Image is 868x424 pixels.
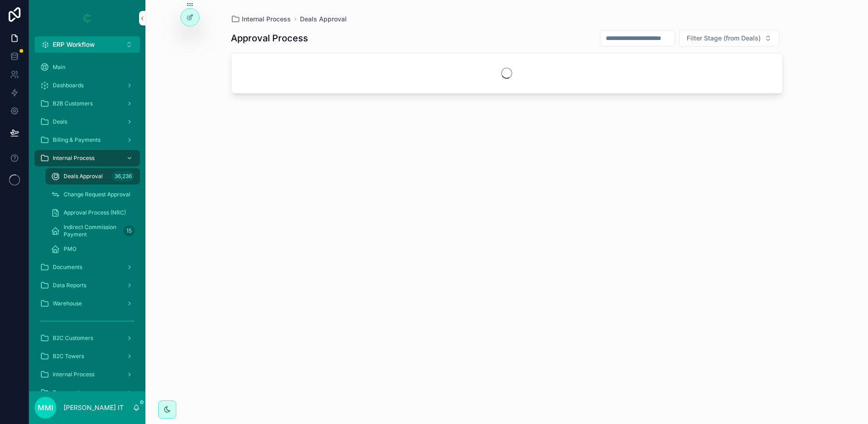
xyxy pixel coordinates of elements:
[35,277,140,294] a: Data Reports
[38,402,53,413] span: MMI
[35,114,140,130] a: Deals
[53,118,67,125] span: Deals
[53,353,84,360] span: B2C Towers
[35,77,140,94] a: Dashboards
[53,371,95,378] span: Internal Process
[300,15,347,24] a: Deals Approval
[53,64,65,71] span: Main
[64,224,120,238] span: Indirect Commission Payment
[231,15,291,24] a: Internal Process
[45,241,140,257] a: PMO
[45,205,140,221] a: Approval Process (NRC)
[64,173,103,180] span: Deals Approval
[679,30,779,47] button: Select Button
[64,191,130,198] span: Change Request Approval
[45,168,140,185] a: Deals Approval36,236
[64,403,124,412] p: [PERSON_NAME] IT
[53,300,82,307] span: Warehouse
[35,348,140,364] a: B2C Towers
[687,34,761,43] span: Filter Stage (from Deals)
[35,150,140,166] a: Internal Process
[112,171,135,182] div: 36,236
[53,100,93,107] span: B2B Customers
[53,82,84,89] span: Dashboards
[53,40,95,49] span: ERP Workflow
[64,209,126,216] span: Approval Process (NRC)
[242,15,291,24] span: Internal Process
[53,264,82,271] span: Documents
[35,384,140,401] a: Documents
[35,36,140,53] button: Select Button
[35,295,140,312] a: Warehouse
[80,11,95,25] img: App logo
[53,155,95,162] span: Internal Process
[35,95,140,112] a: B2B Customers
[35,330,140,346] a: B2C Customers
[35,366,140,383] a: Internal Process
[231,32,308,45] h1: Approval Process
[35,132,140,148] a: Billing & Payments
[45,223,140,239] a: Indirect Commission Payment15
[45,186,140,203] a: Change Request Approval
[53,282,86,289] span: Data Reports
[35,59,140,75] a: Main
[35,259,140,275] a: Documents
[64,245,76,253] span: PMO
[53,334,93,342] span: B2C Customers
[124,225,135,236] div: 15
[53,389,82,396] span: Documents
[29,53,145,391] div: scrollable content
[53,136,100,144] span: Billing & Payments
